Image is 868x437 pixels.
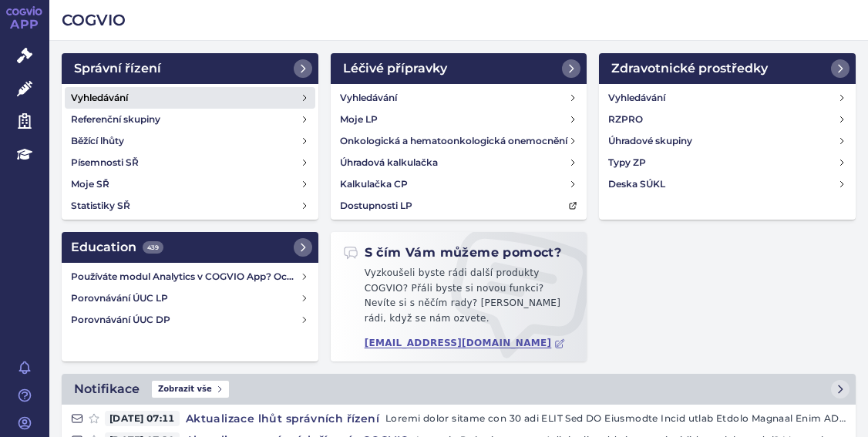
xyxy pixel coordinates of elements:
[599,53,856,84] a: Zdravotnické prostředky
[334,130,584,152] a: Onkologická a hematoonkologická onemocnění
[343,59,447,78] h2: Léčivé přípravky
[340,133,567,149] h4: Onkologická a hematoonkologická onemocnění
[71,312,300,328] h4: Porovnávání ÚUC DP
[334,152,584,173] a: Úhradová kalkulačka
[71,269,300,284] h4: Používáte modul Analytics v COGVIO App? Oceníme Vaši zpětnou vazbu!
[71,90,128,106] h4: Vyhledávání
[608,155,646,170] h4: Typy ZP
[334,195,584,217] a: Dostupnosti LP
[608,133,692,149] h4: Úhradové skupiny
[62,9,856,31] h2: COGVIO
[143,241,163,254] span: 439
[71,238,163,257] h2: Education
[152,381,229,398] span: Zobrazit vše
[180,411,385,426] h4: Aktualizace lhůt správních řízení
[62,374,856,405] a: NotifikaceZobrazit vše
[334,87,584,109] a: Vyhledávání
[71,176,109,192] h4: Moje SŘ
[74,380,140,398] h2: Notifikace
[65,195,315,217] a: Statistiky SŘ
[334,173,584,195] a: Kalkulačka CP
[71,155,139,170] h4: Písemnosti SŘ
[74,59,161,78] h2: Správní řízení
[608,112,643,127] h4: RZPRO
[340,90,397,106] h4: Vyhledávání
[365,338,566,349] a: [EMAIL_ADDRESS][DOMAIN_NAME]
[65,130,315,152] a: Běžící lhůty
[65,109,315,130] a: Referenční skupiny
[608,90,665,106] h4: Vyhledávání
[62,53,318,84] a: Správní řízení
[340,176,408,192] h4: Kalkulačka CP
[65,266,315,287] a: Používáte modul Analytics v COGVIO App? Oceníme Vaši zpětnou vazbu!
[385,411,846,426] p: Loremi dolor sitame con 30 adi ELIT Sed DO Eiusmodte Incid utlab Etdolo Magnaal Enim ADMIN989883/...
[602,109,853,130] a: RZPRO
[340,112,378,127] h4: Moje LP
[334,109,584,130] a: Moje LP
[65,287,315,309] a: Porovnávání ÚUC LP
[611,59,768,78] h2: Zdravotnické prostředky
[65,173,315,195] a: Moje SŘ
[343,266,575,332] p: Vyzkoušeli byste rádi další produkty COGVIO? Přáli byste si novou funkci? Nevíte si s něčím rady?...
[71,133,124,149] h4: Běžící lhůty
[65,152,315,173] a: Písemnosti SŘ
[343,244,562,261] h2: S čím Vám můžeme pomoct?
[602,130,853,152] a: Úhradové skupiny
[602,87,853,109] a: Vyhledávání
[71,291,300,306] h4: Porovnávání ÚUC LP
[71,112,160,127] h4: Referenční skupiny
[602,152,853,173] a: Typy ZP
[65,87,315,109] a: Vyhledávání
[340,155,438,170] h4: Úhradová kalkulačka
[105,411,180,426] span: [DATE] 07:11
[340,198,412,213] h4: Dostupnosti LP
[608,176,665,192] h4: Deska SÚKL
[62,232,318,263] a: Education439
[331,53,587,84] a: Léčivé přípravky
[602,173,853,195] a: Deska SÚKL
[71,198,130,213] h4: Statistiky SŘ
[65,309,315,331] a: Porovnávání ÚUC DP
